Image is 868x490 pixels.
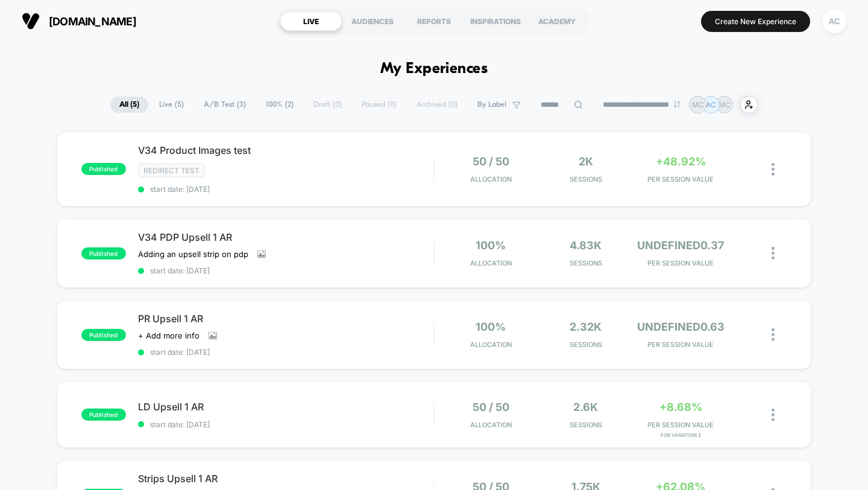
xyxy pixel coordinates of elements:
span: Sessions [541,421,630,429]
button: [DOMAIN_NAME] [18,11,140,31]
span: PR Upsell 1 AR [138,313,434,325]
span: Allocation [470,421,512,429]
img: close [772,328,775,341]
span: start date: [DATE] [138,185,434,194]
span: for Variation 2 [637,432,725,438]
div: AUDIENCES [342,11,403,31]
span: 4.83k [570,239,602,252]
span: 50 / 50 [473,401,509,413]
span: published [81,409,126,421]
span: published [81,163,126,175]
span: Allocation [470,175,512,183]
span: PER SESSION VALUE [637,175,725,183]
span: By Label [477,100,506,109]
div: REPORTS [403,11,465,31]
span: start date: [DATE] [138,348,434,357]
span: 2.32k [570,320,602,333]
p: AC [706,100,716,109]
span: 100% ( 2 ) [257,97,303,113]
div: INSPIRATIONS [465,11,526,31]
span: 100% [476,239,506,252]
img: close [772,247,775,259]
span: PER SESSION VALUE [637,259,725,267]
span: V34 PDP Upsell 1 AR [138,231,434,243]
p: MC [692,100,704,109]
span: V34 Product Images test [138,144,434,156]
img: close [772,163,775,176]
span: +8.68% [659,401,702,413]
span: LD Upsell 1 AR [138,401,434,413]
img: close [772,409,775,421]
h1: My Experiences [380,60,488,78]
span: Strips Upsell 1 AR [138,472,434,485]
span: start date: [DATE] [138,266,434,275]
span: Allocation [470,259,512,267]
span: undefined0.37 [637,239,724,252]
div: ACADEMY [526,11,588,31]
span: Sessions [541,259,630,267]
span: 100% [476,320,506,333]
span: Sessions [541,340,630,349]
span: Sessions [541,175,630,183]
button: Create New Experience [701,11,810,32]
span: 50 / 50 [473,155,509,168]
button: AC [819,9,850,34]
div: AC [823,10,846,33]
span: start date: [DATE] [138,420,434,429]
img: end [673,101,681,108]
span: [DOMAIN_NAME] [49,15,136,28]
p: MC [719,100,731,109]
span: PER SESSION VALUE [637,421,725,429]
img: Visually logo [22,12,40,30]
span: published [81,247,126,259]
span: 2k [579,155,593,168]
span: +48.92% [656,155,706,168]
span: Adding an upsell strip on pdp [138,249,248,259]
span: undefined0.63 [637,320,725,333]
span: A/B Test ( 3 ) [195,97,255,113]
span: 2.6k [573,401,598,413]
span: Redirect Test [138,164,205,177]
span: Allocation [470,340,512,349]
span: + Add more info [138,331,200,340]
span: Live ( 5 ) [150,97,193,113]
span: published [81,329,126,341]
span: All ( 5 ) [110,97,148,113]
div: LIVE [280,11,342,31]
span: PER SESSION VALUE [637,340,725,349]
